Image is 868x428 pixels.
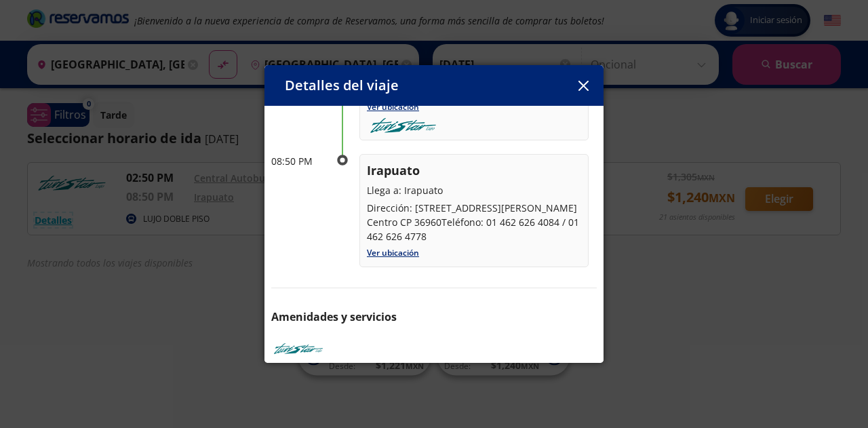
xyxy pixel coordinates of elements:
img: turistar-lujo.png [367,118,439,133]
p: 08:50 PM [271,154,325,168]
p: Irapuato [367,161,581,180]
p: Amenidades y servicios [271,309,597,325]
a: Ver ubicación [367,101,419,113]
p: Detalles del viaje [285,75,399,96]
p: Dirección: [STREET_ADDRESS][PERSON_NAME] Centro CP 36960Teléfono: 01 462 626 4084 / 01 462 626 4778 [367,201,581,244]
img: TURISTAR LUJO [271,338,325,359]
a: Ver ubicación [367,247,419,258]
p: Llega a: Irapuato [367,183,581,197]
